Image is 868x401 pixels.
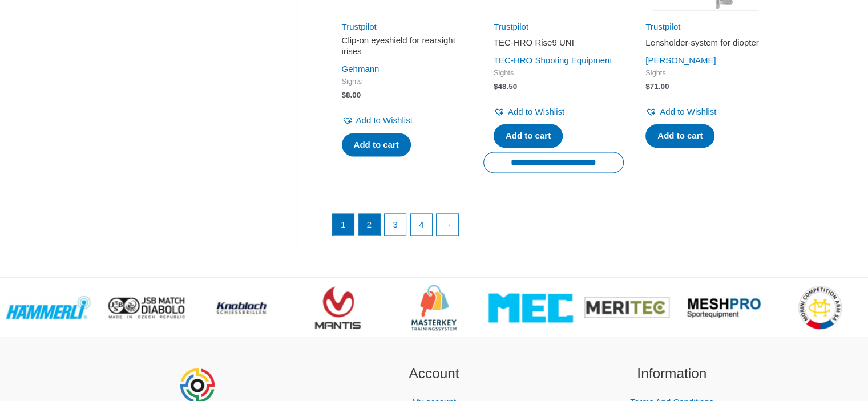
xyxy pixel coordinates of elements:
span: Sights [342,77,462,87]
span: Sights [645,68,765,78]
a: Add to Wishlist [494,104,564,120]
h2: Lensholder-system for diopter [645,37,765,48]
a: [PERSON_NAME] [645,55,716,65]
a: Lensholder-system for diopter [645,37,765,52]
span: $ [494,82,498,91]
a: TEC-HRO Shooting Equipment [494,55,612,65]
a: Page 4 [411,214,433,236]
span: $ [645,82,650,91]
a: Page 3 [385,214,406,236]
nav: Product Pagination [332,213,776,242]
span: $ [342,91,346,99]
a: Trustpilot [645,22,680,31]
a: Add to Wishlist [645,104,716,120]
span: Sights [494,68,613,78]
a: TEC-HRO Rise9 UNI [494,37,613,52]
a: Clip-on eyeshield for rearsight irises [342,35,462,62]
h2: Clip-on eyeshield for rearsight irises [342,35,462,57]
span: Add to Wishlist [356,115,413,125]
a: → [437,214,458,236]
a: Trustpilot [494,22,528,31]
a: Page 2 [358,214,380,236]
a: Add to cart: “Lensholder-system for diopter” [645,124,714,148]
span: Add to Wishlist [660,107,716,116]
bdi: 71.00 [645,82,669,91]
a: Gehmann [342,64,380,74]
bdi: 8.00 [342,91,361,99]
h2: TEC-HRO Rise9 UNI [494,37,613,48]
h2: Information [567,363,777,384]
h2: Account [329,363,539,384]
a: Trustpilot [342,22,377,31]
a: Add to cart: “Clip-on eyeshield for rearsight irises” [342,133,411,157]
a: Add to Wishlist [342,112,413,128]
a: Add to cart: “TEC-HRO Rise9 UNI” [494,124,563,148]
span: Add to Wishlist [508,107,564,116]
bdi: 48.50 [494,82,517,91]
span: Page 1 [333,214,354,236]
